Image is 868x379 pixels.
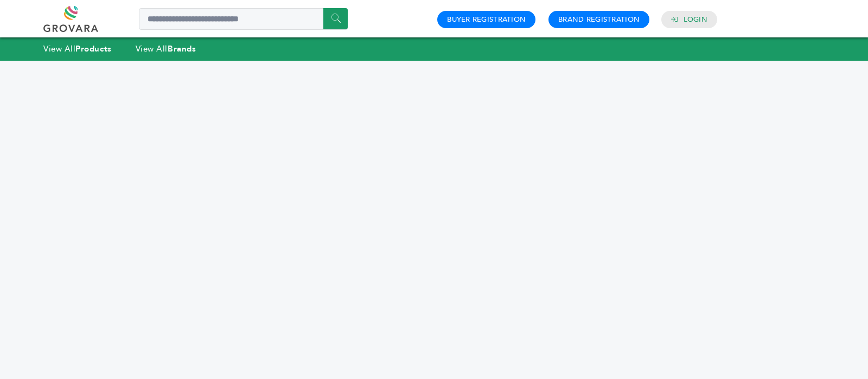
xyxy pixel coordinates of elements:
a: View AllProducts [43,43,112,54]
a: Buyer Registration [447,15,526,24]
a: Login [684,15,707,24]
a: View AllBrands [136,43,196,54]
strong: Products [75,43,111,54]
a: Brand Registration [558,15,640,24]
input: Search a product or brand... [139,8,348,30]
strong: Brands [168,43,196,54]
